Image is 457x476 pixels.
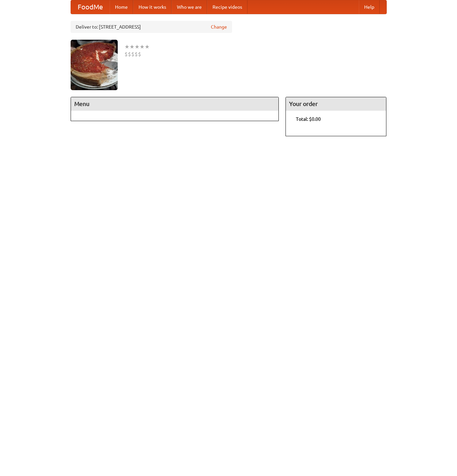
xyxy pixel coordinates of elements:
a: Help [359,0,380,14]
li: ★ [124,43,129,50]
li: $ [135,50,138,58]
img: angular.jpg [71,40,118,90]
h4: Your order [286,97,386,111]
li: $ [124,50,128,58]
a: Who we are [172,0,207,14]
li: $ [138,50,141,58]
li: ★ [135,43,140,50]
h4: Menu [71,97,279,111]
a: How it works [133,0,172,14]
li: $ [131,50,135,58]
a: Home [110,0,133,14]
a: FoodMe [71,0,110,14]
li: ★ [129,43,135,50]
a: Change [211,24,227,30]
li: $ [128,50,131,58]
a: Recipe videos [207,0,247,14]
li: ★ [140,43,145,50]
div: Deliver to: [STREET_ADDRESS] [71,21,232,33]
li: ★ [145,43,150,50]
b: Total: $0.00 [296,116,321,122]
